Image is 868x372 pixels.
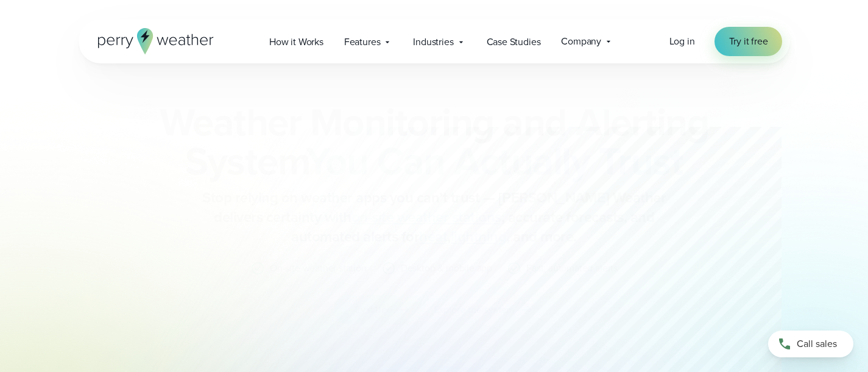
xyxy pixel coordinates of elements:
a: Case Studies [476,29,551,54]
span: Industries [413,35,453,49]
span: Call sales [797,337,837,351]
a: How it Works [259,29,334,54]
span: How it Works [269,35,323,49]
span: Company [561,34,601,49]
span: Case Studies [487,35,541,49]
span: Try it free [729,34,768,49]
a: Try it free [715,27,783,56]
span: Features [344,35,381,49]
a: Log in [669,34,695,49]
span: Log in [669,34,695,48]
a: Call sales [768,331,853,357]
